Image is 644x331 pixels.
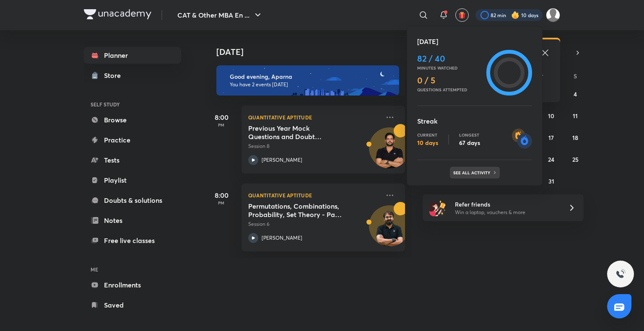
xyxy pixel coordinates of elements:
[417,116,532,126] h5: Streak
[417,132,438,137] p: Current
[459,139,480,147] p: 67 days
[459,132,480,137] p: Longest
[417,65,483,70] p: Minutes watched
[417,87,483,92] p: Questions attempted
[417,139,438,147] p: 10 days
[453,170,492,175] p: See all activity
[417,36,532,47] h5: [DATE]
[512,129,532,149] img: streak
[417,75,483,85] h4: 0 / 5
[417,54,483,64] h4: 82 / 40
